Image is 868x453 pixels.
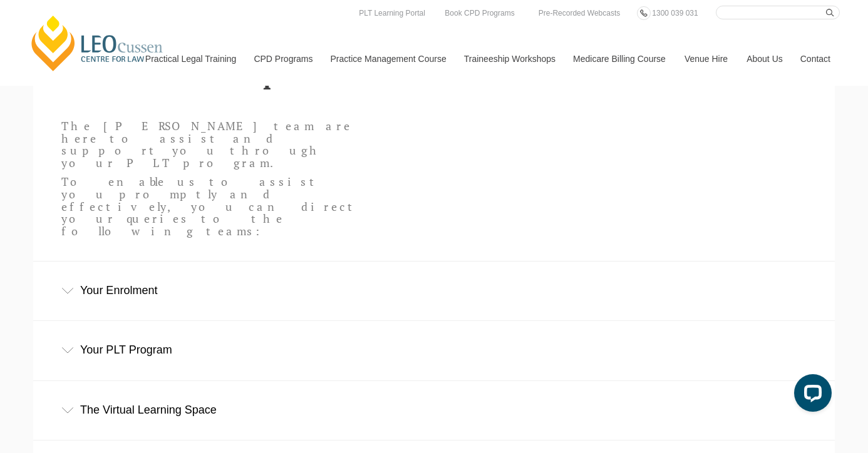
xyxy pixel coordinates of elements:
[675,32,737,86] a: Venue Hire
[737,32,791,86] a: About Us
[136,32,245,86] a: Practical Legal Training
[33,321,835,379] div: Your PLT Program
[442,6,517,20] a: Book CPD Programs
[61,120,361,170] p: The [PERSON_NAME] team are here to assist and support you through your PLT program.
[455,32,564,86] a: Traineeship Workshops
[61,176,361,238] p: To enable us to assist you promptly and effectively, you can direct your queries to the following...
[791,32,840,86] a: Contact
[321,32,455,86] a: Practice Management Course
[61,61,807,89] h2: We're here to help!
[652,9,698,18] span: 1300 039 031
[244,32,321,86] a: CPD Programs
[784,369,837,422] iframe: LiveChat chat widget
[33,381,835,439] div: The Virtual Learning Space
[356,6,428,20] a: PLT Learning Portal
[564,32,675,86] a: Medicare Billing Course
[28,14,167,73] a: [PERSON_NAME] Centre for Law
[649,6,701,20] a: 1300 039 031
[33,262,835,320] div: Your Enrolment
[535,6,624,20] a: Pre-Recorded Webcasts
